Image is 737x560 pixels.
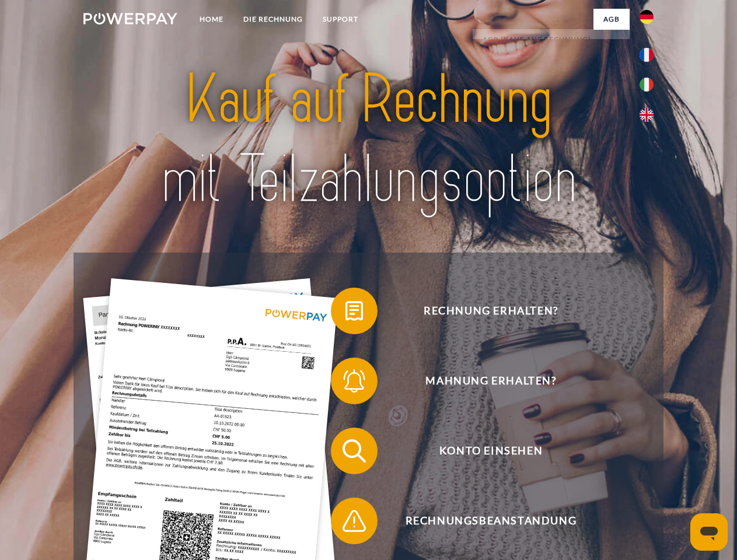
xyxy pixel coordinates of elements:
[83,13,177,24] img: logo-powerpay-white.svg
[348,358,634,404] span: Mahnung erhalten?
[331,428,634,474] button: Konto einsehen
[640,10,654,24] img: de
[593,9,630,30] a: agb
[690,513,728,551] iframe: Schaltfläche zum Öffnen des Messaging-Fensters
[640,48,654,62] img: fr
[348,288,634,334] span: Rechnung erhalten?
[313,9,368,30] a: SUPPORT
[233,9,313,30] a: DIE RECHNUNG
[331,358,634,404] button: Mahnung erhalten?
[190,9,233,30] a: Home
[348,428,634,474] span: Konto einsehen
[111,56,626,223] img: title-powerpay_de.svg
[473,29,630,50] a: AGB (Kauf auf Rechnung)
[340,436,369,466] img: qb_search.svg
[340,296,369,325] img: qb_bill.svg
[331,288,634,334] button: Rechnung erhalten?
[640,108,654,122] img: en
[340,366,369,395] img: qb_bell.svg
[348,498,634,544] span: Rechnungsbeanstandung
[340,506,369,535] img: qb_warning.svg
[640,78,654,92] img: it
[331,498,634,544] button: Rechnungsbeanstandung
